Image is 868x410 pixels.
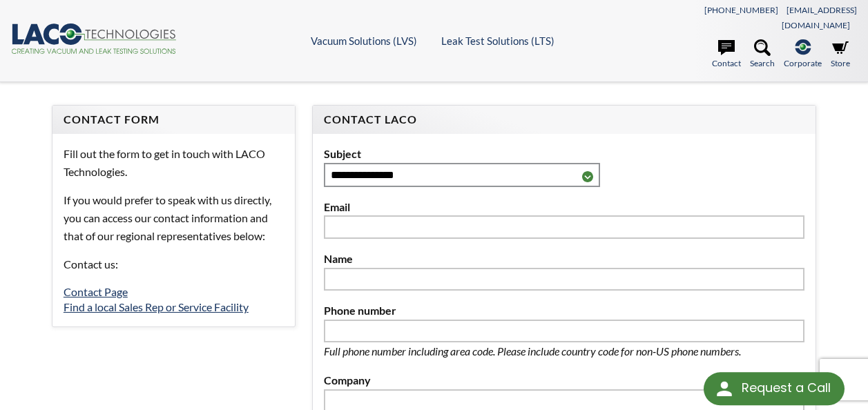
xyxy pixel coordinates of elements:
a: Find a local Sales Rep or Service Facility [64,300,249,313]
a: Contact Page [64,285,128,298]
div: Request a Call [704,372,845,405]
img: round button [713,378,735,400]
p: Contact us: [64,255,284,273]
label: Name [324,250,804,268]
p: Fill out the form to get in touch with LACO Technologies. [64,145,284,180]
h4: Contact LACO [324,113,804,127]
p: If you would prefer to speak with us directly, you can access our contact information and that of... [64,191,284,244]
span: Corporate [784,57,822,70]
a: [PHONE_NUMBER] [704,5,778,15]
a: Contact [712,39,741,70]
label: Phone number [324,302,804,320]
a: Vacuum Solutions (LVS) [311,35,417,47]
a: Leak Test Solutions (LTS) [441,35,554,47]
label: Company [324,371,804,389]
h4: Contact Form [64,113,284,127]
label: Subject [324,145,804,163]
a: [EMAIL_ADDRESS][DOMAIN_NAME] [782,5,857,30]
a: Search [750,39,775,70]
div: Request a Call [742,372,831,404]
a: Store [831,39,850,70]
p: Full phone number including area code. Please include country code for non-US phone numbers. [324,342,787,360]
label: Email [324,198,804,216]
